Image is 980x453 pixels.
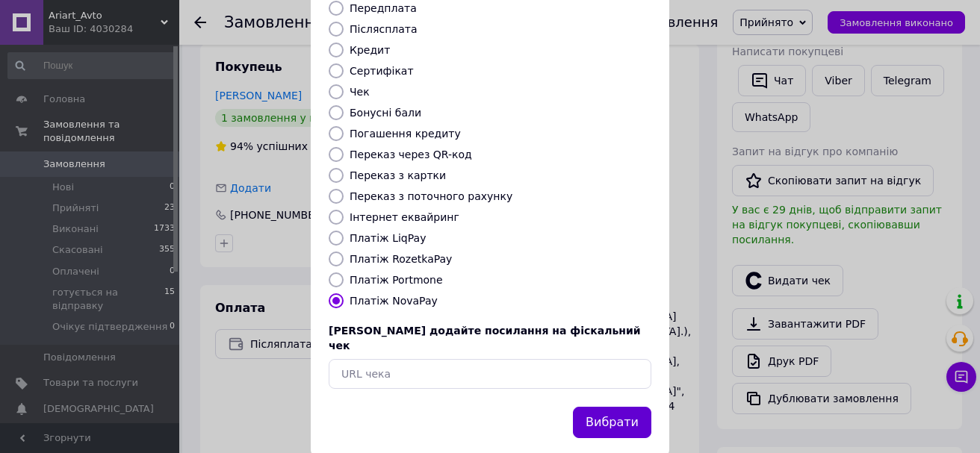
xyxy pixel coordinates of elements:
[350,190,512,202] label: Переказ з поточного рахунку
[350,23,418,35] label: Післясплата
[350,44,390,56] label: Кредит
[350,253,452,265] label: Платіж RozetkaPay
[350,86,370,98] label: Чек
[350,128,461,140] label: Погашення кредиту
[329,325,641,352] span: [PERSON_NAME] додайте посилання на фіскальний чек
[350,211,459,223] label: Інтернет еквайринг
[573,407,651,439] button: Вибрати
[350,107,421,119] label: Бонусні бали
[350,274,443,286] label: Платіж Portmone
[350,65,414,77] label: Сертифікат
[350,169,446,181] label: Переказ з картки
[329,359,651,389] input: URL чека
[350,149,472,160] label: Переказ через QR-код
[350,295,438,307] label: Платіж NovaPay
[350,232,426,244] label: Платіж LiqPay
[350,2,417,14] label: Передплата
